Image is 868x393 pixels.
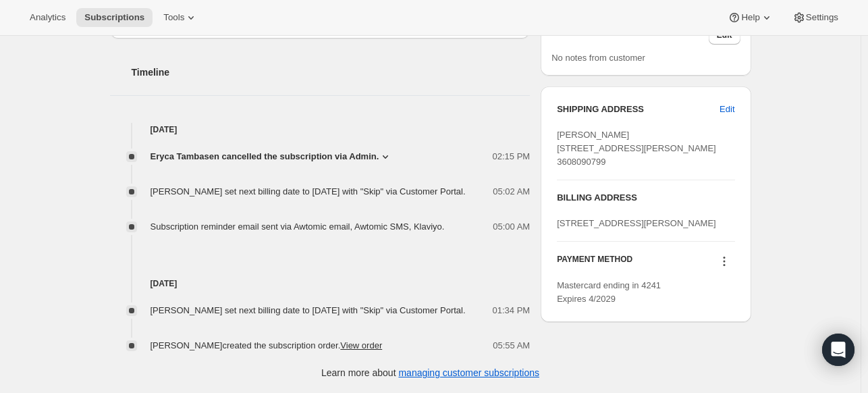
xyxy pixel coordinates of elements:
[557,103,720,116] h3: SHIPPING ADDRESS
[22,8,74,27] button: Analytics
[110,277,531,290] h4: [DATE]
[493,185,530,199] span: 05:02 AM
[163,12,184,23] span: Tools
[551,53,645,63] span: No notes from customer
[151,305,466,315] span: [PERSON_NAME] set next billing date to [DATE] with "Skip" via Customer Portal.
[493,220,530,234] span: 05:00 AM
[132,65,531,79] h2: Timeline
[340,340,382,350] a: View order
[557,254,632,272] h3: PAYMENT METHOD
[155,8,206,27] button: Tools
[822,334,855,366] div: Open Intercom Messenger
[76,8,153,27] button: Subscriptions
[493,339,530,352] span: 05:55 AM
[151,186,466,196] span: [PERSON_NAME] set next billing date to [DATE] with "Skip" via Customer Portal.
[557,191,734,205] h3: BILLING ADDRESS
[493,304,531,317] span: 01:34 PM
[557,218,716,228] span: [STREET_ADDRESS][PERSON_NAME]
[84,12,144,23] span: Subscriptions
[557,130,716,167] span: [PERSON_NAME] [STREET_ADDRESS][PERSON_NAME] 3608090799
[493,150,531,163] span: 02:15 PM
[151,150,379,163] span: Eryca Tambasen cancelled the subscription via Admin.
[720,8,781,27] button: Help
[151,150,393,163] button: Eryca Tambasen cancelled the subscription via Admin.
[398,367,539,378] a: managing customer subscriptions
[151,340,383,350] span: [PERSON_NAME] created the subscription order.
[151,221,445,232] span: Subscription reminder email sent via Awtomic email, Awtomic SMS, Klaviyo.
[557,280,661,304] span: Mastercard ending in 4241 Expires 4/2029
[741,12,759,23] span: Help
[30,12,65,23] span: Analytics
[110,123,531,136] h4: [DATE]
[806,12,838,23] span: Settings
[321,366,539,379] p: Learn more about
[784,8,846,27] button: Settings
[711,99,742,120] button: Edit
[720,103,734,116] span: Edit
